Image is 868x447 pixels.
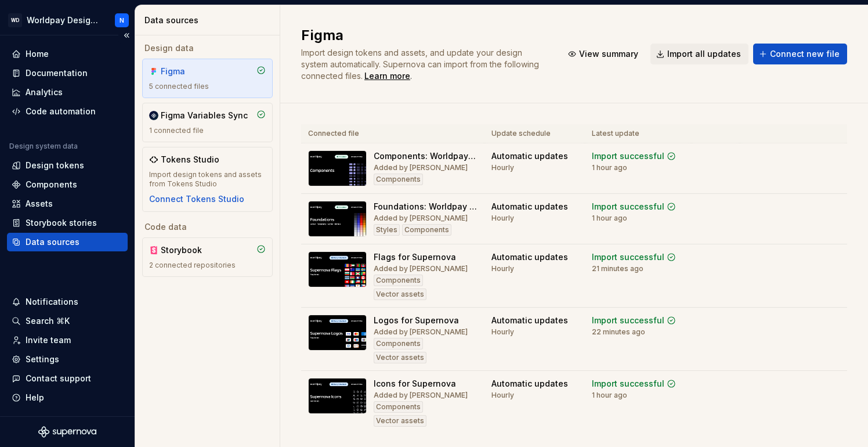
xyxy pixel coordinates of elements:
[592,315,664,326] div: Import successful
[374,163,468,172] div: Added by [PERSON_NAME]
[7,312,128,330] button: Search ⌘K
[120,16,124,25] div: N
[26,179,77,190] div: Components
[7,64,128,82] a: Documentation
[374,378,456,390] div: Icons for Supernova
[374,401,423,413] div: Components
[592,378,664,390] div: Import successful
[2,8,132,33] button: WDWorldpay Design SystemN
[149,261,266,270] div: 2 connected repositories
[491,327,514,337] div: Hourly
[491,163,514,172] div: Hourly
[142,237,273,277] a: Storybook2 connected repositories
[7,331,128,349] a: Invite team
[7,175,128,194] a: Components
[374,415,426,427] div: Vector assets
[650,44,748,64] button: Import all updates
[7,233,128,251] a: Data sources
[26,48,49,60] div: Home
[8,13,22,27] div: WD
[7,45,128,63] a: Home
[26,160,84,171] div: Design tokens
[26,315,70,327] div: Search ⌘K
[491,214,514,223] div: Hourly
[592,150,664,162] div: Import successful
[592,264,643,273] div: 21 minutes ago
[374,315,459,326] div: Logos for Supernova
[491,378,568,390] div: Automatic updates
[27,15,101,26] div: Worldpay Design System
[26,296,78,308] div: Notifications
[374,327,468,337] div: Added by [PERSON_NAME]
[149,170,266,189] div: Import design tokens and assets from Tokens Studio
[7,293,128,311] button: Notifications
[38,426,96,438] svg: Supernova Logo
[26,334,71,346] div: Invite team
[26,106,96,117] div: Code automation
[26,86,63,98] div: Analytics
[7,350,128,369] a: Settings
[149,82,266,91] div: 5 connected files
[753,44,847,64] button: Connect new file
[7,369,128,388] button: Contact support
[142,103,273,142] a: Figma Variables Sync1 connected file
[491,201,568,212] div: Automatic updates
[374,338,423,349] div: Components
[9,142,78,151] div: Design system data
[161,244,216,256] div: Storybook
[374,214,468,223] div: Added by [PERSON_NAME]
[374,289,426,300] div: Vector assets
[491,150,568,162] div: Automatic updates
[7,102,128,121] a: Code automation
[374,391,468,400] div: Added by [PERSON_NAME]
[142,59,273,98] a: Figma5 connected files
[374,275,423,286] div: Components
[149,126,266,135] div: 1 connected file
[374,174,423,185] div: Components
[364,70,410,82] a: Learn more
[562,44,646,64] button: View summary
[592,214,627,223] div: 1 hour ago
[374,224,400,236] div: Styles
[374,201,478,212] div: Foundations: Worldpay Design System
[7,194,128,213] a: Assets
[161,154,219,165] div: Tokens Studio
[7,156,128,175] a: Design tokens
[26,354,59,365] div: Settings
[118,27,135,44] button: Collapse sidebar
[374,264,468,273] div: Added by [PERSON_NAME]
[149,193,244,205] button: Connect Tokens Studio
[491,264,514,273] div: Hourly
[592,163,627,172] div: 1 hour ago
[592,201,664,212] div: Import successful
[374,150,478,162] div: Components: Worldpay Design System
[26,236,79,248] div: Data sources
[7,214,128,232] a: Storybook stories
[585,124,692,143] th: Latest update
[484,124,585,143] th: Update schedule
[26,373,91,384] div: Contact support
[161,110,248,121] div: Figma Variables Sync
[301,26,548,45] h2: Figma
[592,251,664,263] div: Import successful
[26,217,97,229] div: Storybook stories
[363,72,412,81] span: .
[7,83,128,102] a: Analytics
[301,48,541,81] span: Import design tokens and assets, and update your design system automatically. Supernova can impor...
[144,15,275,26] div: Data sources
[142,42,273,54] div: Design data
[491,391,514,400] div: Hourly
[592,391,627,400] div: 1 hour ago
[770,48,840,60] span: Connect new file
[592,327,645,337] div: 22 minutes ago
[142,147,273,212] a: Tokens StudioImport design tokens and assets from Tokens StudioConnect Tokens Studio
[301,124,484,143] th: Connected file
[579,48,638,60] span: View summary
[667,48,741,60] span: Import all updates
[26,392,44,403] div: Help
[491,315,568,326] div: Automatic updates
[7,388,128,407] button: Help
[491,251,568,263] div: Automatic updates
